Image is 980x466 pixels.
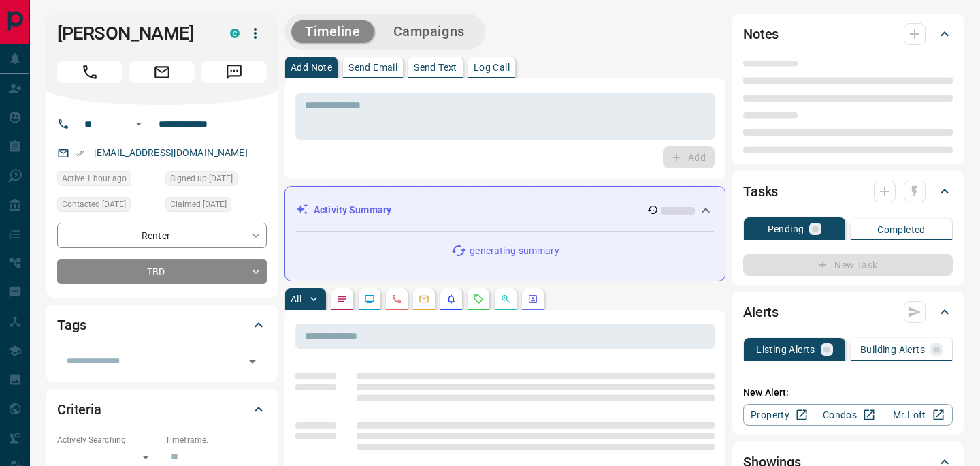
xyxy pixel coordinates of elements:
span: Message [201,61,267,83]
h2: Criteria [57,399,101,420]
span: Call [57,61,122,83]
svg: Opportunities [500,294,511,305]
div: Alerts [743,296,953,328]
button: Timeline [291,20,374,43]
p: Timeframe: [165,434,267,446]
p: Completed [877,225,926,234]
p: Add Note [291,63,332,72]
div: Renter [57,223,267,248]
span: Active 1 hour ago [62,172,127,185]
div: Tasks [743,175,953,208]
svg: Calls [391,294,402,305]
span: Claimed [DATE] [170,198,227,211]
div: Sun Oct 12 2025 [57,197,159,216]
div: Sun Oct 12 2025 [165,197,267,216]
svg: Emails [419,294,429,305]
svg: Requests [473,294,484,305]
p: All [291,294,301,304]
a: Property [743,404,813,426]
p: Building Alerts [860,345,925,354]
h1: [PERSON_NAME] [57,22,210,44]
svg: Lead Browsing Activity [364,294,375,305]
div: Tue Oct 14 2025 [57,171,159,190]
p: Pending [768,224,804,234]
a: Mr.Loft [883,404,953,426]
button: Open [131,116,147,132]
div: Tags [57,309,267,341]
div: Notes [743,18,953,50]
a: [EMAIL_ADDRESS][DOMAIN_NAME] [94,147,248,158]
h2: Tasks [743,181,778,202]
div: Sun Oct 12 2025 [165,171,267,190]
p: Listing Alerts [756,345,815,354]
p: New Alert: [743,386,953,400]
h2: Notes [743,23,779,45]
span: Signed up [DATE] [170,172,233,185]
a: Condos [813,404,883,426]
p: Send Text [414,63,457,72]
p: Send Email [348,63,397,72]
span: Contacted [DATE] [62,198,126,211]
button: Campaigns [380,20,478,43]
div: Criteria [57,393,267,426]
p: generating summary [470,244,559,258]
h2: Alerts [743,301,779,323]
div: TBD [57,259,267,284]
p: Activity Summary [314,203,391,217]
div: Activity Summary [296,198,714,223]
p: Actively Searching: [57,434,159,446]
p: Log Call [474,63,510,72]
svg: Listing Alerts [446,294,457,305]
svg: Email Verified [75,149,84,158]
button: Open [243,352,262,371]
span: Email [129,61,195,83]
div: condos.ca [230,29,240,38]
svg: Agent Actions [527,294,538,305]
h2: Tags [57,314,86,336]
svg: Notes [337,294,348,305]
